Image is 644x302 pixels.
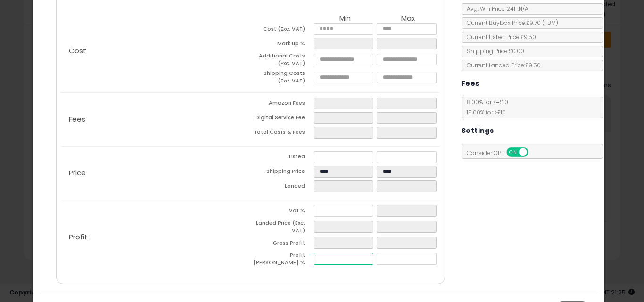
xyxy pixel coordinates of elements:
span: 15.00 % for > £10 [462,108,506,116]
p: Cost [61,47,251,55]
span: Avg. Win Price 24h: N/A [462,5,528,13]
td: Cost (Exc. VAT) [250,23,314,38]
td: Digital Service Fee [250,112,314,127]
td: Listed [250,151,314,166]
td: Total Costs & Fees [250,127,314,141]
h5: Fees [462,78,479,90]
span: ON [507,148,519,156]
span: £9.70 [526,19,558,27]
h5: Settings [462,125,494,137]
td: Profit [PERSON_NAME] % [250,252,314,269]
span: Consider CPT: [462,149,541,157]
span: Shipping Price: £0.00 [462,47,524,55]
span: Current Buybox Price: [462,19,558,27]
td: Landed [250,180,314,195]
td: Vat % [250,205,314,220]
p: Fees [61,115,251,123]
p: Profit [61,233,251,241]
td: Amazon Fees [250,98,314,112]
td: Landed Price (Exc. VAT) [250,220,314,237]
td: Shipping Costs (Exc. VAT) [250,70,314,87]
p: Price [61,169,251,177]
span: ( FBM ) [542,19,558,27]
td: Additional Costs (Exc. VAT) [250,52,314,70]
th: Max [377,15,440,23]
td: Mark up % [250,38,314,52]
span: OFF [527,148,542,156]
td: Gross Profit [250,237,314,252]
span: Current Listed Price: £9.50 [462,33,536,41]
th: Min [314,15,377,23]
span: Current Landed Price: £9.50 [462,61,541,69]
td: Shipping Price [250,166,314,180]
span: 8.00 % for <= £10 [462,98,508,116]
